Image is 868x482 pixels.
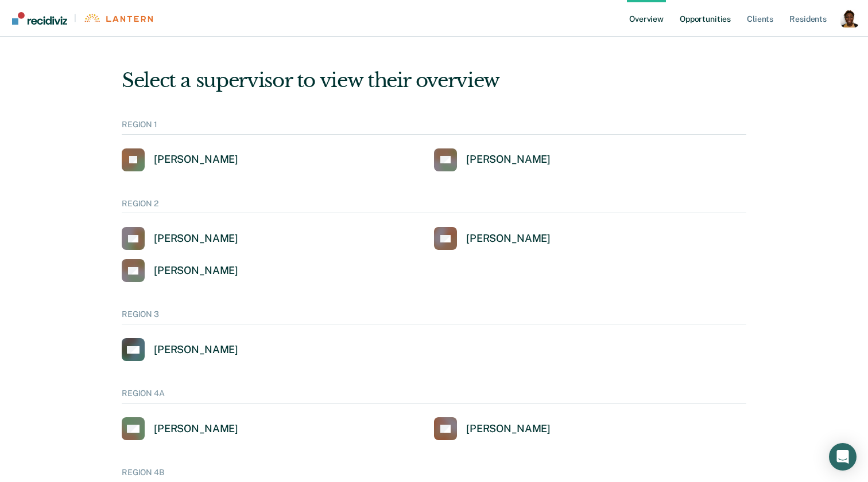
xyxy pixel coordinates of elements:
[122,309,746,324] div: REGION 3
[466,153,551,166] div: [PERSON_NAME]
[122,69,746,92] div: Select a supervisor to view their overview
[466,422,551,436] div: [PERSON_NAME]
[122,338,238,361] a: [PERSON_NAME]
[154,422,238,436] div: [PERSON_NAME]
[122,259,238,282] a: [PERSON_NAME]
[122,199,746,214] div: REGION 2
[83,14,153,22] img: Lantern
[154,232,238,245] div: [PERSON_NAME]
[829,443,857,471] div: Open Intercom Messenger
[154,264,238,277] div: [PERSON_NAME]
[122,148,238,171] a: [PERSON_NAME]
[122,389,746,403] div: REGION 4A
[466,232,551,245] div: [PERSON_NAME]
[122,227,238,250] a: [PERSON_NAME]
[434,227,551,250] a: [PERSON_NAME]
[154,343,238,356] div: [PERSON_NAME]
[840,9,859,28] button: Profile dropdown button
[122,417,238,440] a: [PERSON_NAME]
[434,417,551,440] a: [PERSON_NAME]
[154,153,238,166] div: [PERSON_NAME]
[122,120,746,135] div: REGION 1
[67,13,83,23] span: |
[12,12,67,25] img: Recidiviz
[434,148,551,171] a: [PERSON_NAME]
